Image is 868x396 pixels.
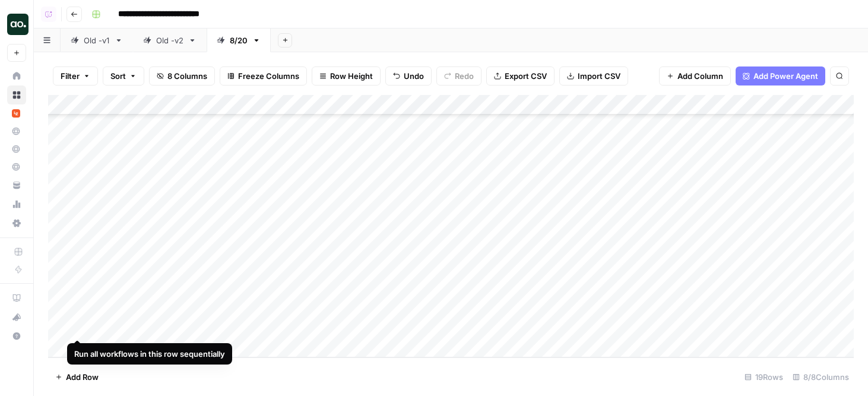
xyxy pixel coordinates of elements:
[578,70,620,82] span: Import CSV
[207,28,271,52] a: 8/20
[220,66,307,85] button: Freeze Columns
[753,70,818,82] span: Add Power Agent
[7,14,28,35] img: Dillon Test Logo
[385,66,432,85] button: Undo
[404,70,424,82] span: Undo
[61,70,80,82] span: Filter
[7,9,26,39] button: Workspace: Dillon Test
[167,70,207,82] span: 8 Columns
[7,308,26,327] button: What's new?
[48,368,106,387] button: Add Row
[12,109,20,118] img: vi2t3f78ykj3o7zxmpdx6ktc445p
[312,66,381,85] button: Row Height
[156,34,183,46] div: Old -v2
[53,66,98,85] button: Filter
[7,85,26,104] a: Browse
[61,28,133,52] a: Old -v1
[486,66,555,85] button: Export CSV
[7,195,26,214] a: Usage
[736,66,825,85] button: Add Power Agent
[149,66,215,85] button: 8 Columns
[455,70,474,82] span: Redo
[677,70,723,82] span: Add Column
[84,34,110,46] div: Old -v1
[559,66,628,85] button: Import CSV
[330,70,373,82] span: Row Height
[238,70,299,82] span: Freeze Columns
[788,368,854,387] div: 8/8 Columns
[740,368,788,387] div: 19 Rows
[659,66,731,85] button: Add Column
[7,289,26,308] a: AirOps Academy
[230,34,248,46] div: 8/20
[103,66,144,85] button: Sort
[74,348,225,360] div: Run all workflows in this row sequentially
[7,327,26,346] button: Help + Support
[8,308,26,326] div: What's new?
[436,66,481,85] button: Redo
[7,176,26,195] a: Your Data
[110,70,126,82] span: Sort
[505,70,547,82] span: Export CSV
[7,214,26,233] a: Settings
[7,66,26,85] a: Home
[133,28,207,52] a: Old -v2
[66,371,99,383] span: Add Row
